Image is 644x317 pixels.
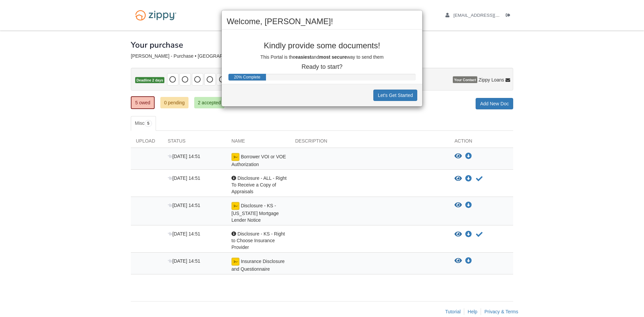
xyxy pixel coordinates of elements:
[227,17,417,26] h2: Welcome, [PERSON_NAME]!
[227,41,417,50] p: Kindly provide some documents!
[296,54,311,60] b: easiest
[228,74,266,81] div: Progress Bar
[227,64,417,70] p: Ready to start?
[373,90,417,101] button: Let's Get Started
[319,54,346,60] b: most secure
[227,54,417,60] p: This Portal is the and way to send them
